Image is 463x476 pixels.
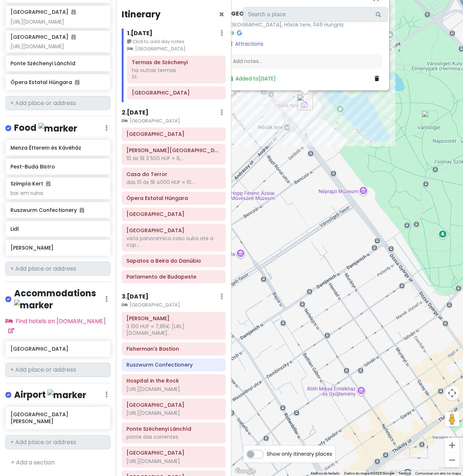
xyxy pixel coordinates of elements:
button: Arraste o Pegman para o mapa para abrir o Street View [445,412,459,426]
h6: [GEOGRAPHIC_DATA] [11,34,76,40]
div: [URL][DOMAIN_NAME] [11,18,105,25]
i: Google Maps [237,30,242,36]
h6: Ponte Széchenyi Lánchíd [11,60,105,67]
a: + Add a section [11,458,55,467]
div: Praça dos Heróis [297,94,313,110]
h6: Praça dos Heróis [132,89,221,96]
button: Ampliar [445,438,459,452]
h6: Fisherman's Bastion [126,346,221,352]
img: marker [38,123,77,134]
i: Added to itinerary [71,9,76,14]
h4: Airport [14,389,86,401]
button: Atalhos de teclado [310,471,340,476]
a: Comunicar um erro no mapa [415,471,461,475]
h6: Franz Liszt Memorial Museum [126,147,221,154]
small: [GEOGRAPHIC_DATA] [122,301,226,309]
h6: [GEOGRAPHIC_DATA][PERSON_NAME] [11,411,105,424]
small: Click to add day notes [127,38,226,45]
span: Close itinerary [219,8,224,20]
h6: Casa do Terror [126,171,221,178]
img: marker [47,389,86,401]
h6: 2 . [DATE] [122,109,149,117]
input: + Add place or address [5,96,110,110]
div: Városliget [422,110,438,126]
h6: Ruszwurm Confectionery [11,207,105,213]
div: [URL][DOMAIN_NAME] [11,43,105,50]
h6: Menza Étterem és Kávéház [11,145,105,151]
div: [URL][DOMAIN_NAME] [126,458,221,464]
a: Delete place [375,75,382,83]
h6: [GEOGRAPHIC_DATA] [11,346,105,352]
h6: [PERSON_NAME] [11,245,105,251]
div: [URL][DOMAIN_NAME] [126,410,221,416]
div: 3 100 HUF = 7,85€ [URL][DOMAIN_NAME].. [126,323,221,336]
input: + Add place or address [5,435,110,450]
h6: Museu Nacional da Hungria [126,450,221,456]
h6: [GEOGRAPHIC_DATA] [11,9,76,15]
div: bar em ruina [11,190,105,196]
h4: Food [14,122,77,134]
i: Added to itinerary [46,181,50,186]
button: Controlos da câmara do mapa [445,386,459,400]
h6: Ópera Estatal Húngara [126,195,221,201]
div: vista panoramica caso suba ate a cúp... [126,235,221,248]
h6: Elizabeth Square [126,211,221,217]
a: Termos (abre num novo separador) [399,471,411,475]
h6: Avenida Andrássy [126,131,221,137]
h6: 1 . [DATE] [127,30,153,37]
i: Added to itinerary [71,34,76,39]
a: Find hotels on [DOMAIN_NAME] [5,317,106,335]
img: Google [233,467,257,476]
div: [URL][DOMAIN_NAME] [126,386,221,392]
h6: Basílica de Santo Estêvão [126,227,221,234]
div: ponte das correntes [126,434,221,440]
h6: Lidl [11,226,105,232]
div: das 10 às 18 4000 HUF = 10... [126,179,221,185]
div: 10 às 18 3 500 HUF = 8,... [126,155,221,162]
h6: Ruszwurm Confectionery [126,362,221,368]
span: Dados do mapa ©2025 Google [344,471,394,475]
h6: Termas de Széchenyi [132,59,221,66]
h6: Ópera Estatal Húngara [11,79,105,85]
h6: Hospital in the Rock [126,377,221,384]
i: Added to itinerary [75,80,79,85]
small: [GEOGRAPHIC_DATA] [127,45,226,53]
h6: Parlamento de Budapeste [126,274,221,280]
small: [GEOGRAPHIC_DATA] [122,117,226,125]
i: Added to itinerary [80,208,84,213]
h6: Pest-Buda Bistro [11,163,105,170]
div: ha outras termas St [132,67,221,80]
a: [GEOGRAPHIC_DATA], Hősök tere, 1146 Hungria [228,21,343,28]
img: marker [14,300,53,311]
h6: Ponte Széchenyi Lánchíd [126,426,221,432]
a: Attractions [228,40,263,48]
h6: 3 . [DATE] [122,293,149,301]
h6: Sapatos a Beira do Danúbio [126,258,221,264]
h6: Szimpla Kert [11,180,50,187]
input: + Add place or address [5,262,110,276]
input: + Add place or address [5,363,110,377]
div: Add notes... [228,54,382,69]
i: Tripadvisor [228,30,234,36]
a: Added to[DATE] [228,75,276,83]
input: Search a place [243,7,388,22]
a: Abrir esta área no Google Maps (abre uma nova janela) [233,467,257,476]
h4: Accommodations [14,288,105,311]
h4: Itinerary [122,9,160,20]
button: Close [219,10,224,19]
button: Reduzir [445,453,459,467]
h6: Matthias Church [126,315,221,322]
span: Show only itinerary places [267,450,332,458]
h6: Castelo de Buda [126,402,221,408]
